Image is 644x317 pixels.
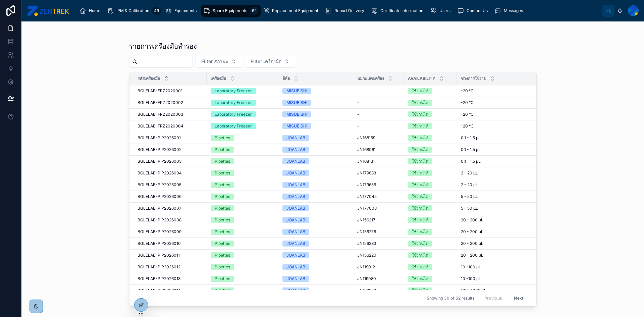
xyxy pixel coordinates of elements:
[211,111,274,117] a: Laboratory Freezer
[138,100,203,105] a: BGLELAB-FRZ2020002
[282,123,349,129] a: MISUBISHI
[461,229,483,234] span: 20 - 200 μL
[357,241,400,246] a: JN156233
[282,194,349,200] a: JOANLAB
[504,8,523,13] span: Messages
[138,229,203,234] a: BGLELAB-PIP2026009
[215,158,230,164] div: Pipettes
[357,147,400,152] a: JN168061
[138,206,181,211] span: BGLELAB-PIP2026007
[461,241,539,246] a: 20 - 200 μL
[428,5,455,17] a: Users
[357,135,375,141] span: JN168159
[461,88,474,94] span: -20 °C
[286,147,305,153] div: JOANLAB
[461,194,539,199] a: 5 - 50 μL
[357,135,400,141] a: JN168159
[461,276,539,281] a: 10 -100 μL
[213,8,247,13] span: Spare Equipments
[509,293,528,303] button: Next
[215,217,230,223] div: Pipettes
[286,100,307,106] div: MISUBISHI
[211,217,274,223] a: Pipettes
[138,170,203,176] a: BGLELAB-PIP2026004
[138,276,203,281] a: BGLELAB-PIP2026013
[461,182,539,188] a: 2 - 20 μL
[357,170,400,176] a: JN179833
[211,170,274,176] a: Pipettes
[357,253,376,258] span: JN156220
[215,252,230,258] div: Pipettes
[138,123,203,129] a: BGLELAB-FRZ2020004
[282,100,349,106] a: MISUBISHI
[357,170,376,176] span: JN179833
[215,287,230,294] div: Pipettes
[138,276,180,281] span: BGLELAB-PIP2026013
[461,288,539,293] a: 100 -1000 μL
[282,170,349,176] a: JOANLAB
[196,55,242,68] button: Select Button
[77,5,105,17] a: Home
[163,5,201,17] a: Equipments
[282,229,349,235] a: JOANLAB
[357,264,400,270] a: JN119012
[357,147,376,152] span: JN168061
[138,264,180,270] span: BGLELAB-PIP2026012
[369,5,428,17] a: Certificate Information
[357,88,400,94] a: -
[75,3,602,18] div: scrollable content
[215,205,230,211] div: Pipettes
[412,194,428,200] div: ใช้งานได้
[286,229,305,235] div: JOANLAB
[461,288,486,293] span: 100 -1000 μL
[286,170,305,176] div: JOANLAB
[282,147,349,153] a: JOANLAB
[215,276,230,282] div: Pipettes
[138,229,181,234] span: BGLELAB-PIP2026009
[211,135,274,141] a: Pipettes
[286,205,305,211] div: JOANLAB
[461,123,474,129] span: -20 °C
[412,182,428,188] div: ใช้งานได้
[138,194,203,199] a: BGLELAB-PIP2026006
[286,194,305,200] div: JOANLAB
[138,194,181,199] span: BGLELAB-PIP2026006
[211,241,274,247] a: Pipettes
[461,217,483,223] span: 20 - 200 μL
[461,229,539,234] a: 20 - 200 μL
[427,296,474,301] span: Showing 30 of 62 results
[461,147,539,152] a: 0.1 - 1.5 μL
[138,159,181,164] span: BGLELAB-PIP2026003
[211,123,274,129] a: Laboratory Freezer
[412,241,428,247] div: ใช้งานได้
[272,8,318,13] span: Replacement Equipment
[357,194,400,199] a: JN177045
[357,276,376,281] span: JN119080
[357,159,400,164] a: JN168131
[334,8,364,13] span: Report Delivery
[211,147,274,153] a: Pipettes
[357,241,376,246] span: JN156233
[138,100,183,105] span: BGLELAB-FRZ2020002
[357,206,377,211] span: JN177008
[211,287,274,294] a: Pipettes
[357,159,375,164] span: JN168131
[461,123,539,129] a: -20 °C
[211,158,274,164] a: Pipettes
[282,287,349,294] a: JOANLAB
[211,252,274,258] a: Pipettes
[138,112,203,117] a: BGLELAB-FRZ2020003
[215,194,230,200] div: Pipettes
[357,253,400,258] a: JN156220
[357,288,400,293] a: JN189553
[138,88,203,94] a: BGLELAB-FRZ2020001
[461,100,474,105] span: -20 °C
[357,206,400,211] a: JN177008
[282,88,349,94] a: MISUBISHI
[408,252,453,258] a: ใช้งานได้
[408,100,453,106] a: ใช้งานได้
[492,5,528,17] a: Messages
[138,217,203,223] a: BGLELAB-PIP2026008
[282,111,349,117] a: MISUBISHI
[215,182,230,188] div: Pipettes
